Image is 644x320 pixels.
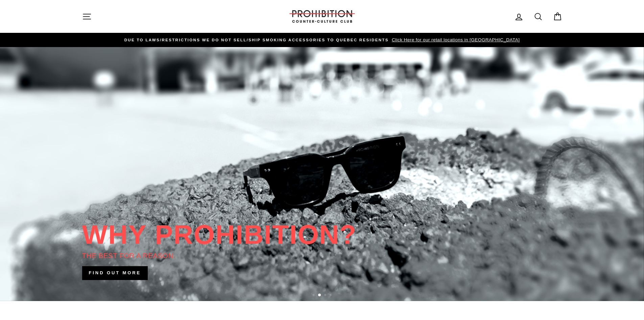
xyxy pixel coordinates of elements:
[318,294,321,297] button: 2
[390,37,520,42] span: Click Here for our retail locations in [GEOGRAPHIC_DATA]
[313,294,316,297] button: 1
[330,294,333,297] button: 4
[124,38,389,42] span: DUE TO LAWS/restrictions WE DO NOT SELL/SHIP SMOKING ACCESSORIES to qUEBEC RESIDENTS
[84,36,560,44] a: DUE TO LAWS/restrictions WE DO NOT SELL/SHIP SMOKING ACCESSORIES to qUEBEC RESIDENTS Click Here f...
[288,10,356,23] img: PROHIBITION COUNTER-CULTURE CLUB
[324,294,328,297] button: 3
